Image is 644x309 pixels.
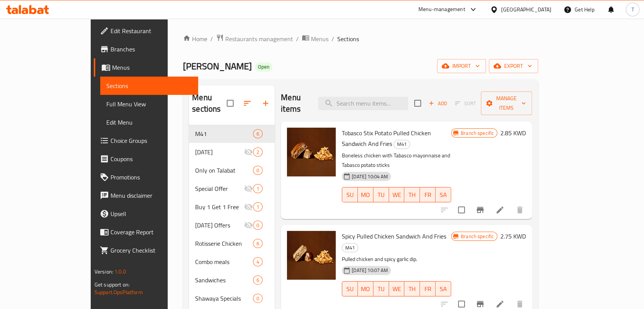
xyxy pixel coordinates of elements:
h6: 2.85 KWD [500,128,526,138]
a: Support.OpsPlatform [95,287,143,297]
span: Tobasco Stix Potato Pulled Chicken Sandwich And Fries [342,127,431,149]
span: Select section [410,95,426,111]
button: TU [373,281,389,296]
a: Promotions [94,168,198,186]
span: T [631,5,634,14]
span: M41 [394,140,410,149]
span: 2 [253,149,262,156]
a: Restaurants management [216,34,293,44]
span: Add [428,99,448,108]
span: FR [423,189,433,200]
span: [DATE] 10:04 AM [349,173,391,180]
span: [DATE] [195,147,244,157]
span: MO [361,283,370,295]
svg: Inactive section [244,202,253,211]
span: Branch specific [458,130,497,137]
button: Add section [256,94,275,112]
div: items [253,202,263,211]
div: items [253,294,263,303]
span: [PERSON_NAME] [183,58,252,75]
span: Select all sections [222,95,238,111]
div: M41 [394,140,410,149]
span: TH [407,189,417,200]
span: Special Offer [195,184,244,193]
span: SA [439,283,448,295]
span: TH [407,283,417,295]
div: items [253,147,263,157]
div: Only on Talabat [195,166,253,175]
img: Spicy Pulled Chicken Sandwich And Fries [287,231,336,280]
a: Coverage Report [94,223,198,241]
span: SU [345,189,355,200]
span: Upsell [111,209,192,218]
span: Combo meals [195,257,253,266]
button: FR [420,187,436,202]
span: 4 [253,258,262,266]
div: Ramadan Offers [195,221,244,230]
span: [DATE] 10:07 AM [349,267,391,274]
button: TH [404,187,420,202]
span: export [495,61,532,71]
span: Full Menu View [106,99,192,109]
div: [GEOGRAPHIC_DATA] [501,5,551,14]
span: Menus [112,63,192,72]
nav: breadcrumb [183,34,538,44]
div: items [253,239,263,248]
span: Sections [106,81,192,90]
a: Edit menu item [495,205,505,215]
span: Shawaya Specials [195,294,253,303]
span: 1 [253,203,262,211]
div: Rotisserie Chicken [195,239,253,248]
a: Menu disclaimer [94,186,198,205]
a: Edit Menu [100,113,198,131]
span: MO [361,189,370,200]
span: Edit Restaurant [111,26,192,35]
a: Edit menu item [495,299,505,309]
button: delete [511,201,529,219]
span: Edit Menu [106,118,192,127]
a: Coupons [94,150,198,168]
div: Only on Talabat0 [189,161,275,179]
span: Select to update [453,202,469,218]
button: TU [373,187,389,202]
span: Promotions [111,173,192,182]
div: items [253,166,263,175]
div: Menu-management [418,5,465,14]
div: items [253,129,263,138]
span: TU [376,283,386,295]
span: TU [376,189,386,200]
p: Pulled chicken and spicy garlic dip. [342,255,451,264]
div: Open [255,62,272,72]
span: 1.0.0 [114,267,126,277]
div: Ramadan [195,147,244,157]
span: import [443,61,480,71]
div: items [253,257,263,266]
div: M41 [195,129,253,138]
a: Grocery Checklist [94,241,198,259]
div: [DATE] Offers0 [189,216,275,234]
span: Buy 1 Get 1 Free [195,202,244,211]
button: WE [389,281,405,296]
span: Sandwiches [195,275,253,285]
div: M416 [189,125,275,143]
span: Menu disclaimer [111,191,192,200]
a: Edit Restaurant [94,22,198,40]
span: 0 [253,167,262,174]
span: Branches [111,45,192,54]
span: WE [392,189,402,200]
span: Manage items [487,94,526,113]
div: Shawaya Specials0 [189,289,275,307]
button: FR [420,281,436,296]
span: M41 [342,243,358,252]
button: export [489,59,538,73]
button: SA [436,187,451,202]
a: Branches [94,40,198,58]
span: 6 [253,277,262,284]
span: 6 [253,130,262,138]
span: 1 [253,185,262,192]
span: 0 [253,222,262,229]
span: 0 [253,295,262,302]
